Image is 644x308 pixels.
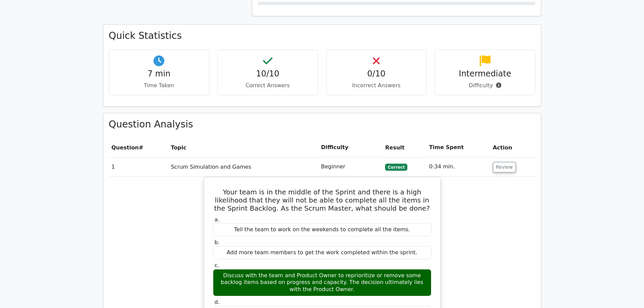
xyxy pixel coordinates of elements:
[426,138,490,157] th: Time Spent
[115,69,204,79] h4: 7 min
[215,216,220,223] span: a.
[223,69,312,79] h4: 10/10
[109,157,168,176] td: 1
[109,30,535,42] h3: Quick Statistics
[426,157,490,176] td: 0:34 min.
[213,223,431,236] div: Tell the team to work on the weekends to complete all the items.
[215,262,219,268] span: c.
[109,138,168,157] th: #
[493,162,516,172] button: Review
[440,81,530,90] p: Difficulty
[382,138,426,157] th: Result
[112,144,139,151] span: Question
[212,188,432,212] h5: Your team is in the middle of the Sprint and there is a high likelihood that they will not be abl...
[318,157,383,176] td: Beginner
[385,164,407,170] span: Correct
[440,69,530,79] h4: Intermediate
[223,81,312,90] p: Correct Answers
[490,138,535,157] th: Action
[332,69,421,79] h4: 0/10
[318,138,383,157] th: Difficulty
[213,269,431,296] div: Discuss with the team and Product Owner to reprioritize or remove some backlog items based on pro...
[168,138,318,157] th: Topic
[115,81,204,90] p: Time Taken
[109,119,535,130] h3: Question Analysis
[215,299,220,305] span: d.
[215,239,220,245] span: b.
[332,81,421,90] p: Incorrect Answers
[168,157,318,176] td: Scrum Simulation and Games
[213,246,431,259] div: Add more team members to get the work completed within the sprint.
